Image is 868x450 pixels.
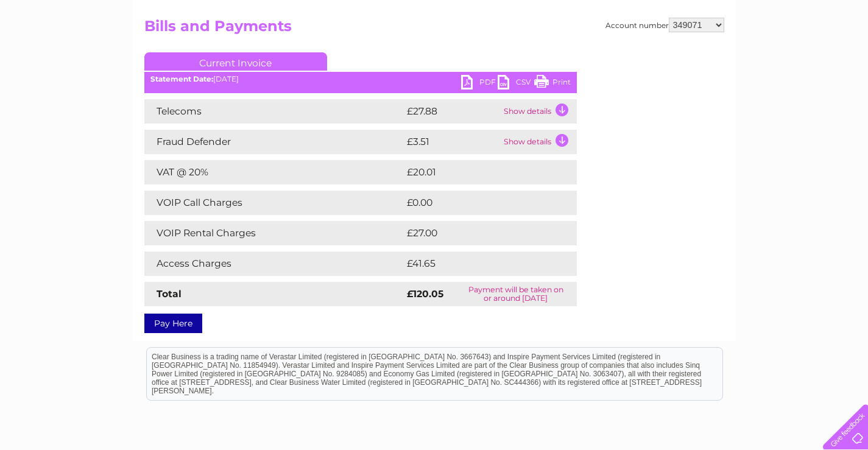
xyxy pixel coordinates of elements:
a: Blog [762,52,780,61]
div: [DATE] [144,75,577,83]
img: logo.png [30,32,93,69]
td: £0.00 [404,191,549,215]
td: £27.00 [404,221,552,245]
a: Pay Here [144,314,202,333]
b: Statement Date: [150,74,213,83]
td: £3.51 [404,130,501,154]
a: Water [654,52,677,61]
strong: £120.05 [407,288,443,300]
h2: Bills and Payments [144,18,724,41]
td: Show details [501,99,577,124]
td: Access Charges [144,251,404,276]
div: Account number [605,18,724,32]
div: Clear Business is a trading name of Verastar Limited (registered in [GEOGRAPHIC_DATA] No. 3667643... [147,7,722,59]
td: £41.65 [404,251,551,276]
a: Current Invoice [144,52,327,71]
a: Log out [828,52,857,61]
td: Fraud Defender [144,130,404,154]
a: 0333 014 3131 [638,6,722,21]
td: VAT @ 20% [144,160,404,185]
td: VOIP Rental Charges [144,221,404,245]
a: Energy [684,52,711,61]
strong: Total [157,288,182,300]
a: Print [534,75,571,93]
td: Telecoms [144,99,404,124]
td: Show details [501,130,577,154]
td: Payment will be taken on or around [DATE] [455,282,577,306]
td: VOIP Call Charges [144,191,404,215]
a: Contact [787,52,817,61]
a: Telecoms [718,52,755,61]
a: PDF [461,75,498,93]
a: CSV [498,75,534,93]
td: £27.88 [404,99,501,124]
td: £20.01 [404,160,551,185]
